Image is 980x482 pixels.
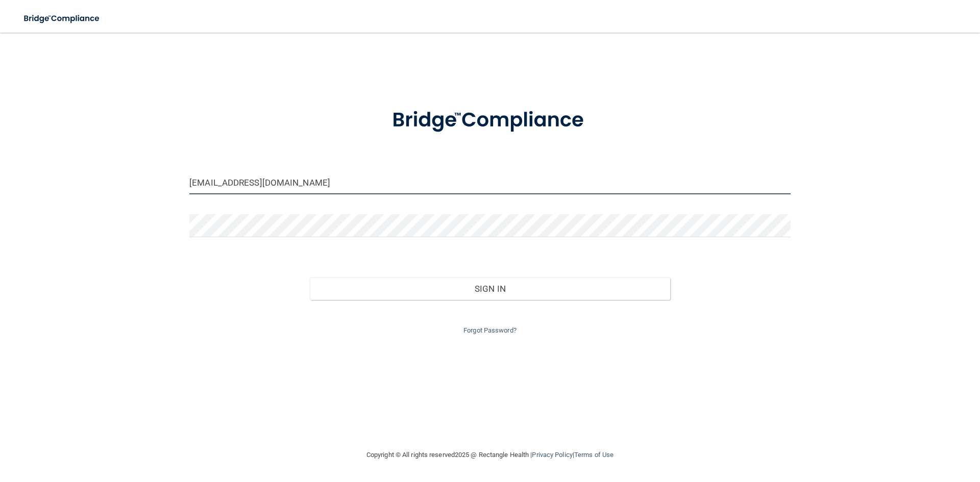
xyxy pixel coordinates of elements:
[15,8,109,29] img: bridge_compliance_login_screen.278c3ca4.svg
[304,439,676,471] div: Copyright © All rights reserved 2025 @ Rectangle Health | |
[463,326,517,334] a: Forgot Password?
[310,277,671,300] button: Sign In
[574,451,614,459] a: Terms of Use
[532,451,572,459] a: Privacy Policy
[189,171,791,194] input: Email
[371,94,609,147] img: bridge_compliance_login_screen.278c3ca4.svg
[803,410,968,450] iframe: Drift Widget Chat Controller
